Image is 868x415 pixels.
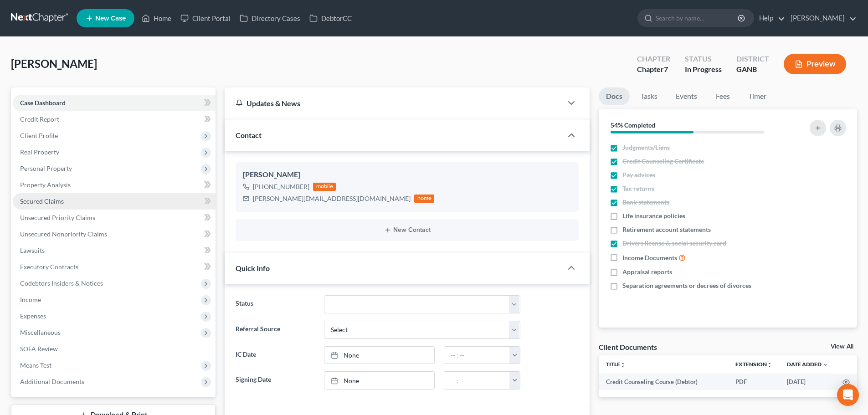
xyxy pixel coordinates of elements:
a: Lawsuits [13,242,216,259]
span: SOFA Review [20,345,58,353]
label: Signing Date [231,371,319,389]
span: Means Test [20,361,51,369]
span: Client Profile [20,132,58,139]
label: Status [231,295,319,313]
span: Credit Report [20,115,59,123]
span: Unsecured Priority Claims [20,214,95,221]
a: Extensionunfold_more [735,361,772,368]
input: -- : -- [444,372,510,389]
a: Tasks [633,87,665,105]
span: Expenses [20,312,46,320]
span: Retirement account statements [622,225,711,234]
div: mobile [313,183,336,191]
a: SOFA Review [13,341,216,357]
span: Contact [236,131,262,139]
span: Property Analysis [20,181,71,189]
a: Help [755,10,785,26]
div: Chapter [637,64,670,75]
div: [PERSON_NAME][EMAIL_ADDRESS][DOMAIN_NAME] [253,194,411,203]
a: View All [831,343,853,350]
span: Lawsuits [20,246,45,254]
span: Tax returns [622,184,654,193]
a: Fees [708,87,737,105]
span: New Case [95,15,126,22]
button: Preview [784,54,846,74]
span: Case Dashboard [20,99,66,107]
a: Events [668,87,704,105]
div: Open Intercom Messenger [837,384,859,406]
a: Docs [599,87,630,105]
a: Unsecured Nonpriority Claims [13,226,216,242]
div: Client Documents [599,342,657,352]
a: DebtorCC [305,10,356,26]
span: Miscellaneous [20,328,61,336]
a: Date Added expand_more [787,361,828,368]
td: [DATE] [780,374,835,390]
a: None [324,347,434,364]
a: Secured Claims [13,193,216,210]
span: Income [20,296,41,303]
div: GANB [736,64,769,75]
span: Judgments/Liens [622,143,670,152]
span: Separation agreements or decrees of divorces [622,281,751,290]
a: Timer [741,87,774,105]
span: Codebtors Insiders & Notices [20,279,103,287]
a: Directory Cases [235,10,305,26]
div: District [736,54,769,64]
div: [PHONE_NUMBER] [253,182,309,191]
span: Real Property [20,148,59,156]
a: Credit Report [13,111,216,128]
a: Home [137,10,176,26]
span: Life insurance policies [622,211,685,220]
a: Client Portal [176,10,235,26]
span: Bank statements [622,198,669,207]
a: [PERSON_NAME] [786,10,857,26]
label: IC Date [231,346,319,364]
a: Titleunfold_more [606,361,626,368]
strong: 54% Completed [611,121,655,129]
button: New Contact [243,226,571,234]
label: Referral Source [231,321,319,339]
span: Additional Documents [20,378,84,385]
i: unfold_more [767,362,772,368]
div: home [414,195,434,203]
span: Drivers license & social security card [622,239,726,248]
span: Pay advices [622,170,655,179]
span: Unsecured Nonpriority Claims [20,230,107,238]
a: Property Analysis [13,177,216,193]
div: [PERSON_NAME] [243,169,571,180]
span: 7 [664,65,668,73]
a: None [324,372,434,389]
span: Secured Claims [20,197,64,205]
i: expand_more [822,362,828,368]
span: Personal Property [20,164,72,172]
span: [PERSON_NAME] [11,57,97,70]
span: Quick Info [236,264,270,272]
a: Case Dashboard [13,95,216,111]
input: -- : -- [444,347,510,364]
div: In Progress [685,64,722,75]
div: Status [685,54,722,64]
span: Credit Counseling Certificate [622,157,704,166]
td: PDF [728,374,780,390]
div: Chapter [637,54,670,64]
a: Executory Contracts [13,259,216,275]
span: Executory Contracts [20,263,78,271]
i: unfold_more [620,362,626,368]
a: Unsecured Priority Claims [13,210,216,226]
input: Search by name... [656,10,739,26]
span: Appraisal reports [622,267,672,277]
span: Income Documents [622,253,677,262]
div: Updates & News [236,98,551,108]
td: Credit Counseling Course (Debtor) [599,374,728,390]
